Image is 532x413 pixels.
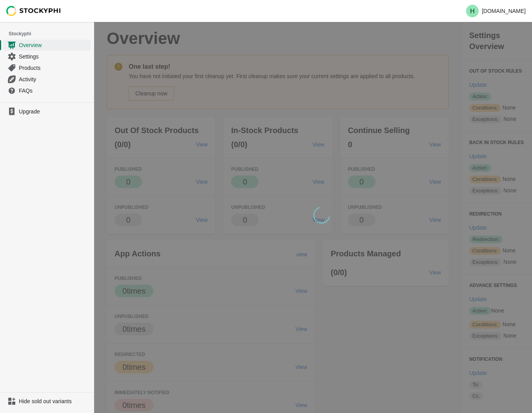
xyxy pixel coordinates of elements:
[19,75,89,83] span: Activity
[9,30,94,38] span: Stockyphi
[3,396,91,407] a: Hide sold out variants
[3,73,91,85] a: Activity
[466,5,479,17] span: Avatar with initials H
[3,39,91,51] a: Overview
[19,108,89,115] span: Upgrade
[3,85,91,96] a: FAQs
[3,106,91,117] a: Upgrade
[3,62,91,73] a: Products
[19,397,89,405] span: Hide sold out variants
[19,87,89,95] span: FAQs
[19,41,89,49] span: Overview
[463,3,529,19] button: Avatar with initials H[DOMAIN_NAME]
[19,53,89,60] span: Settings
[470,8,475,15] text: H
[482,8,526,14] p: [DOMAIN_NAME]
[6,6,61,16] img: Stockyphi
[19,64,89,72] span: Products
[3,51,91,62] a: Settings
